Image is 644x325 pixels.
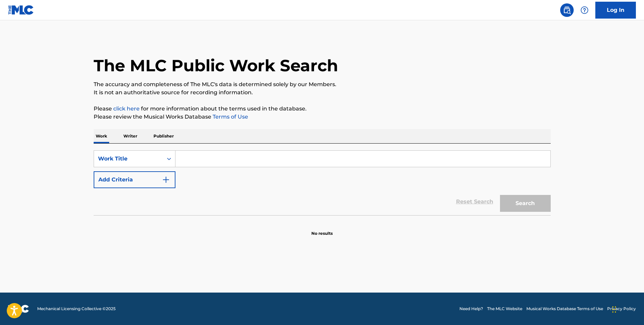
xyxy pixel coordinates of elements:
p: Please for more information about the terms used in the database. [94,105,551,113]
a: Privacy Policy [607,306,636,312]
form: Search Form [94,150,551,215]
p: No results [311,222,333,236]
p: Publisher [151,129,176,143]
p: The accuracy and completeness of The MLC's data is determined solely by our Members. [94,80,551,89]
button: Add Criteria [94,171,175,188]
a: Musical Works Database Terms of Use [526,306,603,312]
a: Terms of Use [211,114,248,120]
p: Please review the Musical Works Database [94,113,551,121]
p: Writer [121,129,139,143]
img: MLC Logo [8,5,34,15]
a: Log In [595,2,636,19]
img: 9d2ae6d4665cec9f34b9.svg [162,176,170,184]
a: Public Search [560,3,574,17]
span: Mechanical Licensing Collective © 2025 [37,306,116,312]
div: Drag [612,299,616,320]
h1: The MLC Public Work Search [94,55,338,76]
div: Work Title [98,155,159,163]
img: search [563,6,571,14]
a: The MLC Website [487,306,522,312]
img: logo [8,305,29,313]
a: Need Help? [459,306,483,312]
div: Help [578,3,591,17]
iframe: Chat Widget [610,293,644,325]
a: click here [113,105,140,112]
img: help [580,6,589,14]
p: It is not an authoritative source for recording information. [94,89,551,97]
p: Work [94,129,109,143]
